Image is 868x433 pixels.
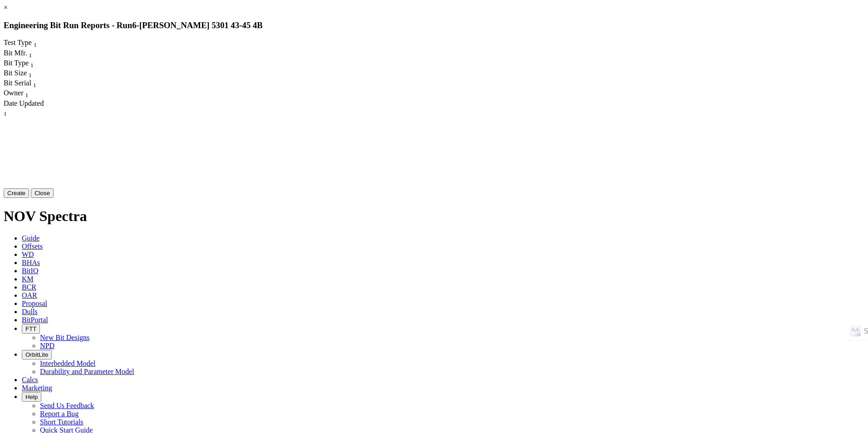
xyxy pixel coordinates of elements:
span: Sort None [33,79,36,87]
span: Marketing [22,384,52,392]
button: Close [31,188,54,198]
span: Bit Mfr. [4,49,27,57]
span: BCR [22,283,36,291]
a: Durability and Parameter Model [40,368,134,375]
sub: 1 [34,42,37,49]
sub: 1 [33,82,36,89]
span: Offsets [22,242,43,250]
a: Short Tutorials [40,418,84,426]
div: Date Updated Sort None [4,99,49,118]
span: 6 [132,20,136,30]
div: Sort None [4,49,49,59]
h3: Engineering Bit Run Reports - Run - [4,20,864,30]
span: Help [25,394,38,400]
span: Proposal [22,300,47,307]
span: Sort None [29,69,32,77]
div: Test Type Sort None [4,39,54,49]
span: Dulls [22,308,38,315]
h1: NOV Spectra [4,208,864,225]
a: Report a Bug [40,410,79,418]
span: Test Type [4,39,32,46]
sub: 1 [25,92,29,99]
span: BitIQ [22,267,38,275]
a: NPD [40,342,54,349]
div: Bit Serial Sort None [4,79,54,89]
a: New Bit Designs [40,334,89,341]
span: Sort None [34,39,37,46]
sub: 1 [29,72,32,79]
sub: 1 [30,62,34,69]
sub: 1 [4,110,7,117]
div: Sort None [4,69,49,79]
span: BHAs [22,259,40,266]
div: Sort None [4,59,49,69]
span: FTT [25,325,36,332]
sub: 1 [29,52,32,59]
span: Date Updated [4,99,44,107]
span: Guide [22,234,39,242]
span: [PERSON_NAME] 5301 43-45 4B [139,20,263,30]
span: Sort None [30,59,34,67]
div: Bit Mfr. Sort None [4,49,49,59]
button: Create [4,188,29,198]
div: Owner Sort None [4,89,49,99]
div: Bit Type Sort None [4,59,49,69]
span: Owner [4,89,24,97]
a: Interbedded Model [40,359,95,367]
span: Bit Size [4,69,27,77]
span: KM [22,275,34,283]
span: WD [22,251,34,258]
a: Send Us Feedback [40,402,94,409]
a: × [4,4,8,11]
div: Sort None [4,89,49,99]
div: Bit Size Sort None [4,69,49,79]
span: OrbitLite [25,351,48,358]
span: Sort None [4,108,7,115]
div: Sort None [4,39,54,49]
span: OAR [22,291,37,299]
span: Bit Type [4,59,29,67]
span: Sort None [25,89,29,97]
span: Calcs [22,376,38,384]
div: Sort None [4,99,49,118]
span: Sort None [29,49,32,57]
span: BitPortal [22,316,48,324]
span: Bit Serial [4,79,31,87]
div: Sort None [4,79,54,89]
